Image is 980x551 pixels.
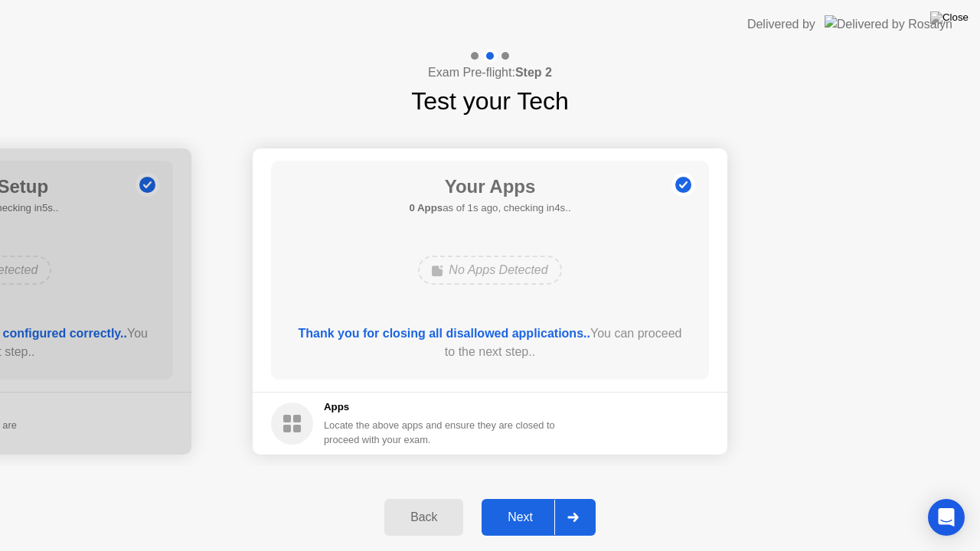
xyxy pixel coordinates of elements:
div: Locate the above apps and ensure they are closed to proceed with your exam. [324,418,556,447]
div: Open Intercom Messenger [928,499,965,536]
div: Delivered by [747,15,815,34]
h5: as of 1s ago, checking in4s.. [409,201,570,216]
h1: Your Apps [409,173,570,201]
h4: Exam Pre-flight: [428,64,552,82]
div: No Apps Detected [418,256,561,285]
div: Next [486,510,554,524]
h5: Apps [324,399,556,415]
h1: Test your Tech [411,83,569,119]
b: Step 2 [515,66,552,79]
b: Thank you for closing all disallowed applications.. [299,327,590,340]
div: You can proceed to the next step.. [293,324,688,361]
b: 0 Apps [409,202,443,214]
button: Back [384,499,463,536]
img: Close [930,11,969,24]
button: Next [482,499,596,536]
div: Back [389,510,459,524]
img: Delivered by Rosalyn [825,15,952,33]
